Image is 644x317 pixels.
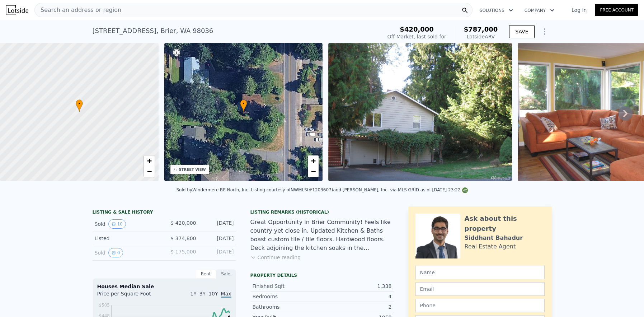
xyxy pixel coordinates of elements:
span: $ 420,000 [170,220,196,226]
span: $ 374,800 [170,236,196,241]
span: 1Y [190,291,196,297]
span: Max [221,291,231,298]
button: Show Options [537,24,552,39]
div: 1,338 [322,283,392,290]
span: $420,000 [400,25,434,33]
div: STREET VIEW [179,167,206,172]
a: Zoom out [144,166,155,177]
div: Listed [95,235,159,242]
span: + [147,156,151,165]
button: Company [519,4,560,17]
input: Name [415,266,545,279]
a: Zoom in [308,155,319,166]
a: Free Account [595,4,638,16]
div: Sold [95,248,159,257]
div: Ask about this property [465,214,545,234]
div: Sold by Windermere RE North, Inc. . [176,187,251,192]
div: [DATE] [202,248,234,257]
span: − [147,167,151,176]
div: Bathrooms [253,303,322,311]
button: View historical data [108,248,123,257]
div: Sale [216,269,236,279]
button: View historical data [108,219,126,229]
tspan: $505 [99,303,110,308]
div: Siddhant Bahadur [465,234,523,242]
span: $ 175,000 [170,249,196,255]
img: NWMLS Logo [462,187,468,193]
span: Search an address or region [35,6,121,14]
div: Great Opportunity in Brier Community! Feels like country yet close in. Updated Kitchen & Baths bo... [250,218,394,252]
span: 3Y [199,291,206,297]
div: • [240,99,247,112]
div: Rent [196,269,216,279]
span: − [311,167,316,176]
div: Sold [95,219,159,229]
a: Log In [563,6,595,14]
div: Lotside ARV [464,33,498,40]
div: [DATE] [202,219,234,229]
span: • [240,101,247,107]
img: Lotside [6,5,28,15]
input: Email [415,282,545,296]
div: [STREET_ADDRESS] , Brier , WA 98036 [93,26,213,36]
div: Houses Median Sale [97,283,231,290]
div: [DATE] [202,235,234,242]
div: Listing courtesy of NWMLS (#1203607) and [PERSON_NAME], Inc. via MLS GRID as of [DATE] 23:22 [251,187,467,192]
div: Property details [250,272,394,278]
span: • [76,101,83,107]
div: LISTING & SALE HISTORY [93,209,236,216]
img: Sale: 127220827 Parcel: 103668518 [328,43,512,181]
span: + [311,156,316,165]
a: Zoom in [144,155,155,166]
div: Price per Square Foot [97,290,164,302]
span: 10Y [208,291,218,297]
div: • [76,99,83,112]
button: Continue reading [250,254,301,261]
div: Listing Remarks (Historical) [250,209,394,215]
div: Off Market, last sold for [387,33,446,40]
div: 4 [322,293,392,300]
a: Zoom out [308,166,319,177]
div: Bedrooms [253,293,322,300]
div: Real Estate Agent [465,242,516,251]
div: Finished Sqft [253,283,322,290]
div: 2 [322,303,392,311]
span: $787,000 [464,25,498,33]
button: Solutions [474,4,519,17]
input: Phone [415,299,545,312]
button: SAVE [509,25,534,38]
